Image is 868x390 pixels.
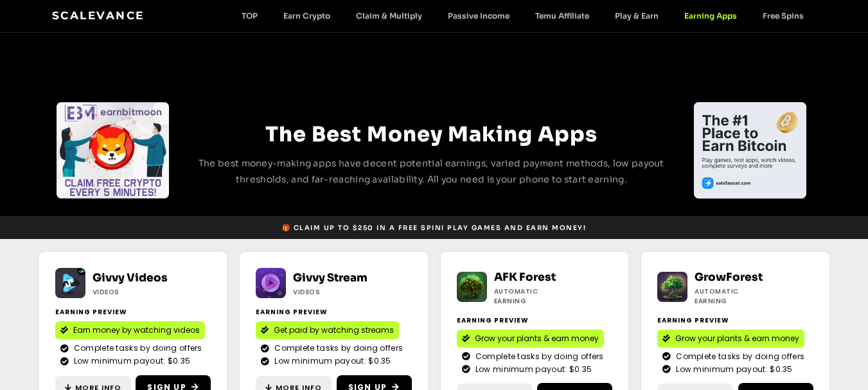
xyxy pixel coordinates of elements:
[695,287,772,306] h2: Automatic earning
[193,118,670,150] h2: The Best Money Making Apps
[657,330,804,348] a: Grow your plants & earn money
[673,351,804,362] span: Complete tasks by doing offers
[271,355,391,367] span: Low minimum payout: $0.35
[695,270,763,284] a: GrowForest
[193,155,670,188] p: The best money-making apps have decent potential earnings, varied payment methods, low payout thr...
[472,364,592,375] span: Low minimum payout: $0.35
[494,287,572,306] h2: Automatic earning
[55,321,205,339] a: Earn money by watching videos
[522,11,602,21] a: Temu Affiliate
[73,324,200,336] span: Earn money by watching videos
[57,102,169,199] div: Slides
[274,324,394,336] span: Get paid by watching streams
[657,315,813,325] h2: Earning Preview
[293,271,368,285] a: Givvy Stream
[457,315,613,325] h2: Earning Preview
[229,11,817,21] nav: Menu
[472,351,604,362] span: Complete tasks by doing offers
[282,223,587,233] span: 🎁 Claim up to $250 in a free spin! Play games and earn money!
[671,11,750,21] a: Earning Apps
[494,270,556,284] a: AFK Forest
[675,333,799,344] span: Grow your plants & earn money
[694,102,806,199] div: 1 / 4
[256,321,399,339] a: Get paid by watching streams
[694,102,806,199] div: Slides
[343,11,435,21] a: Claim & Multiply
[435,11,522,21] a: Passive Income
[93,271,168,285] a: Givvy Videos
[750,11,817,21] a: Free Spins
[277,220,592,236] a: 🎁 Claim up to $250 in a free spin! Play games and earn money!
[457,330,604,348] a: Grow your plants & earn money
[71,342,202,354] span: Complete tasks by doing offers
[57,102,169,199] div: 1 / 4
[52,9,145,22] a: Scalevance
[256,307,412,317] h2: Earning Preview
[475,333,599,344] span: Grow your plants & earn money
[271,342,403,354] span: Complete tasks by doing offers
[673,364,793,375] span: Low minimum payout: $0.35
[602,11,671,21] a: Play & Earn
[293,287,371,297] h2: Videos
[55,307,211,317] h2: Earning Preview
[229,11,270,21] a: TOP
[270,11,343,21] a: Earn Crypto
[93,287,170,297] h2: Videos
[71,355,191,367] span: Low minimum payout: $0.35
